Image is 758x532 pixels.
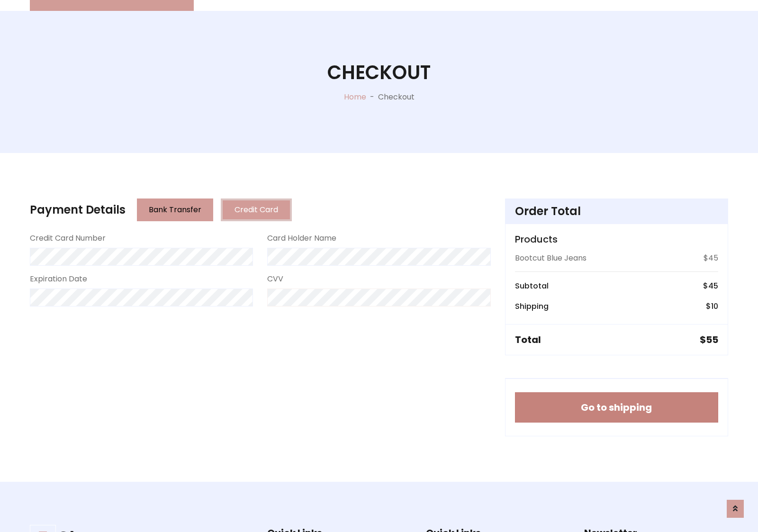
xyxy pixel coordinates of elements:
button: Go to shipping [515,392,718,423]
span: 55 [706,333,718,346]
h5: $ [700,334,718,345]
label: Credit Card Number [30,233,106,244]
h4: Order Total [515,205,718,218]
span: 10 [711,301,718,312]
p: Checkout [378,91,415,103]
h6: Subtotal [515,281,549,290]
p: Bootcut Blue Jeans [515,252,587,264]
h6: $ [706,302,718,311]
h5: Products [515,234,718,245]
h6: $ [703,281,718,290]
button: Credit Card [221,198,292,221]
h6: Shipping [515,302,549,311]
label: Expiration Date [30,273,87,285]
h1: Checkout [327,61,431,84]
button: Bank Transfer [137,198,213,221]
label: CVV [267,273,283,285]
p: - [366,91,378,103]
span: 45 [708,280,718,291]
p: $45 [704,252,718,264]
h5: Total [515,334,541,345]
a: Home [344,91,366,102]
label: Card Holder Name [267,233,336,244]
h4: Payment Details [30,203,126,217]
